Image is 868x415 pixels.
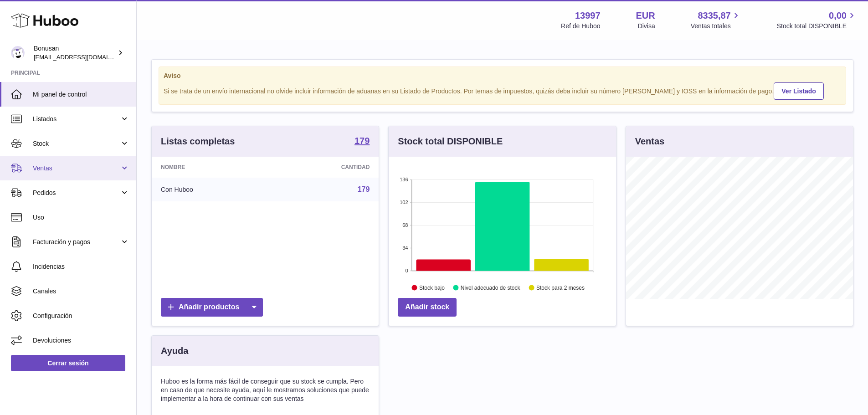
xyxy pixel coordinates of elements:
div: Bonusan [34,44,116,61]
text: 34 [403,245,408,251]
span: Stock [33,139,120,148]
span: Ventas [33,164,120,173]
text: Stock bajo [419,285,445,291]
p: Huboo es la forma más fácil de conseguir que su stock se cumpla. Pero en caso de que necesite ayu... [161,377,370,403]
h3: Ventas [635,135,664,148]
a: 8335,87 Ventas totales [691,10,741,31]
span: Ventas totales [691,22,741,31]
th: Nombre [152,157,270,178]
div: Ref de Huboo [561,22,600,31]
span: Listados [33,115,120,123]
h3: Stock total DISPONIBLE [398,135,503,148]
span: Canales [33,287,129,296]
text: 102 [400,200,408,205]
span: Stock total DISPONIBLE [777,22,857,31]
strong: 179 [354,136,370,145]
text: 0 [406,268,408,273]
text: 68 [403,222,408,228]
a: 179 [354,136,370,147]
a: Añadir stock [398,298,457,317]
h3: Ayuda [161,345,188,357]
text: Nivel adecuado de stock [461,285,521,291]
span: Devoluciones [33,336,129,345]
span: 0,00 [829,10,847,22]
div: Si se trata de un envío internacional no olvide incluir información de aduanas en su Listado de P... [164,81,841,100]
strong: Aviso [164,72,841,80]
a: Cerrar sesión [11,355,125,371]
th: Cantidad [270,157,379,178]
span: [EMAIL_ADDRESS][DOMAIN_NAME] [34,53,134,61]
div: Divisa [638,22,655,31]
td: Con Huboo [152,178,270,201]
a: Añadir productos [161,298,263,317]
span: Configuración [33,312,129,320]
a: Ver Listado [774,82,823,100]
text: Stock para 2 meses [536,285,585,291]
span: Uso [33,213,129,222]
span: Pedidos [33,189,120,197]
a: 179 [358,185,370,193]
strong: EUR [636,10,655,22]
text: 136 [400,177,408,182]
span: Incidencias [33,262,129,271]
h3: Listas completas [161,135,235,148]
strong: 13997 [575,10,601,22]
a: 0,00 Stock total DISPONIBLE [777,10,857,31]
img: info@bonusan.es [11,46,25,60]
span: Facturación y pagos [33,238,120,246]
span: Mi panel de control [33,90,129,99]
span: 8335,87 [698,10,730,22]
